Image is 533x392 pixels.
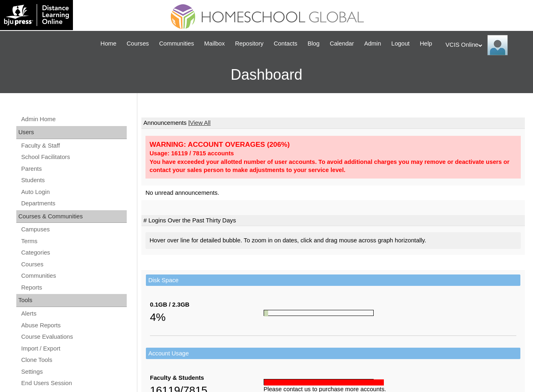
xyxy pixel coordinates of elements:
[16,294,127,307] div: Tools
[20,248,127,258] a: Categories
[141,185,525,200] td: No unread announcements.
[326,39,358,48] a: Calendar
[97,39,121,48] a: Home
[270,39,302,48] a: Contacts
[20,332,127,342] a: Course Evaluations
[20,283,127,293] a: Reports
[231,39,268,48] a: Repository
[150,309,264,325] div: 4%
[141,118,525,129] td: Announcements |
[235,39,264,48] span: Repository
[304,39,324,48] a: Blog
[20,355,127,365] a: Clone Tools
[420,39,432,48] span: Help
[364,39,381,48] span: Admin
[308,39,319,48] span: Blog
[20,187,127,197] a: Auto Login
[20,259,127,270] a: Courses
[150,150,234,157] strong: Usage: 16119 / 7815 accounts
[145,232,521,249] div: Hover over line for detailed bubble. To zoom in on dates, click and drag mouse across graph horiz...
[20,114,127,124] a: Admin Home
[150,301,264,309] div: 0.1GB / 2.3GB
[20,141,127,151] a: Faculty & Staff
[487,35,508,55] img: VCIS Online Admin
[20,198,127,209] a: Departments
[16,126,127,139] div: Users
[101,39,117,48] span: Home
[20,271,127,281] a: Communities
[159,39,194,48] span: Communities
[123,39,153,48] a: Courses
[150,374,264,382] div: Faculty & Students
[141,215,525,226] td: # Logins Over the Past Thirty Days
[155,39,198,48] a: Communities
[127,39,149,48] span: Courses
[4,4,69,26] img: logo-white.png
[150,158,517,174] div: You have exceeded your allotted number of user accounts. To avoid additional charges you may remo...
[20,236,127,246] a: Terms
[20,224,127,235] a: Campuses
[330,39,354,48] span: Calendar
[20,344,127,354] a: Import / Export
[387,39,414,48] a: Logout
[445,35,525,55] div: VCIS Online
[416,39,436,48] a: Help
[16,210,127,223] div: Courses & Communities
[20,367,127,377] a: Settings
[4,57,529,93] h3: Dashboard
[20,378,127,388] a: End Users Session
[360,39,385,48] a: Admin
[204,39,225,48] span: Mailbox
[190,120,211,126] a: View All
[146,274,520,286] td: Disk Space
[200,39,229,48] a: Mailbox
[20,309,127,319] a: Alerts
[150,140,517,149] div: WARNING: ACCOUNT OVERAGES (206%)
[20,164,127,174] a: Parents
[274,39,297,48] span: Contacts
[20,175,127,185] a: Students
[146,348,520,359] td: Account Usage
[20,320,127,331] a: Abuse Reports
[20,152,127,162] a: School Facilitators
[391,39,410,48] span: Logout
